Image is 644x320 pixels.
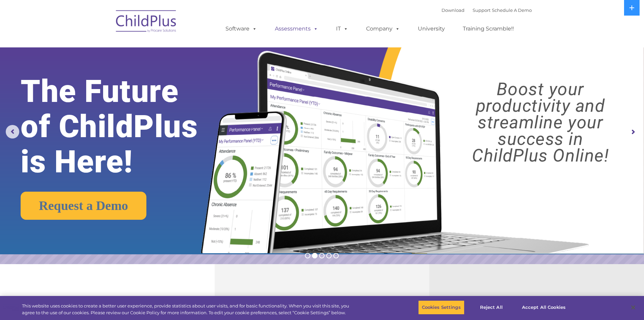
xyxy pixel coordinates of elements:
div: This website uses cookies to create a better user experience, provide statistics about user visit... [22,303,354,316]
button: Accept All Cookies [518,300,569,315]
span: Phone number [94,72,123,78]
button: Close [626,300,641,315]
a: Assessments [268,22,325,36]
a: Download [442,7,464,13]
rs-layer: Boost your productivity and streamline your success in ChildPlus Online! [445,81,636,164]
a: University [411,22,452,36]
button: Cookies Settings [418,300,464,315]
span: Last name [94,45,115,50]
a: Request a Demo [21,192,146,220]
a: Company [359,22,407,36]
rs-layer: The Future of ChildPlus is Here! [21,74,226,179]
a: Training Scramble!! [456,22,521,36]
a: Support [473,7,491,13]
a: Software [219,22,264,36]
a: Schedule A Demo [492,7,532,13]
font: | [442,7,532,13]
button: Reject All [470,300,512,315]
a: IT [329,22,355,36]
img: ChildPlus by Procare Solutions [113,5,180,39]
